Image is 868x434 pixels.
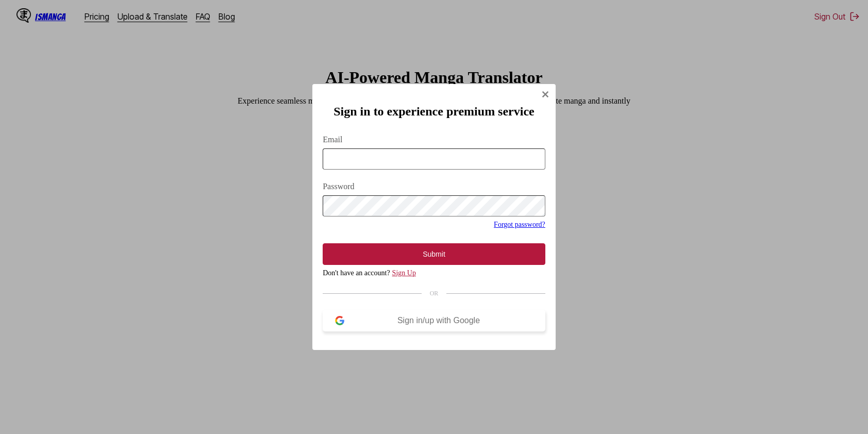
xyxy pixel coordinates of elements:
div: Sign in/up with Google [344,316,533,325]
a: Forgot password? [494,221,545,228]
button: Sign in/up with Google [323,310,545,331]
label: Email [323,135,545,144]
div: Sign In Modal [312,84,556,350]
label: Password [323,182,545,191]
div: OR [323,290,545,297]
img: Close [541,90,549,98]
a: Sign Up [392,269,416,277]
img: google-logo [335,316,344,325]
h2: Sign in to experience premium service [323,105,545,119]
div: Don't have an account? [323,269,545,277]
button: Submit [323,243,545,265]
